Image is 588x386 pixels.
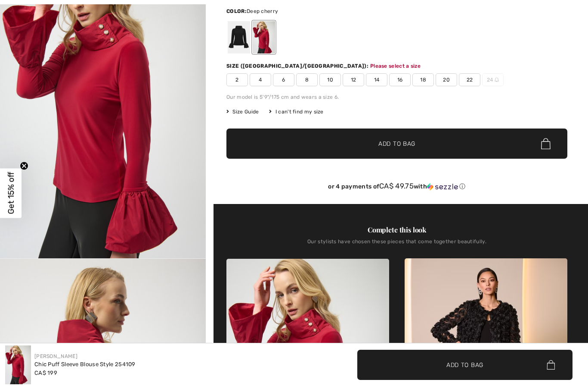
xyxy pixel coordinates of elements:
[296,73,318,86] span: 8
[226,73,248,86] span: 2
[370,62,421,70] div: Please select a size
[541,138,551,149] img: Bag.svg
[6,172,16,214] span: Get 15% off
[446,360,483,369] span: Add to Bag
[250,73,271,86] span: 4
[427,183,458,191] img: Sezzle
[389,73,411,86] span: 16
[459,73,480,86] span: 22
[273,73,294,86] span: 6
[226,8,247,14] span: Color:
[5,345,31,384] img: Chic Puff Sleeve Blouse Style 254109
[226,129,567,159] button: Add to Bag
[34,360,136,369] div: Chic Puff Sleeve Blouse Style 254109
[34,353,77,359] a: [PERSON_NAME]
[343,73,364,86] span: 12
[226,225,567,235] div: Complete this look
[547,360,555,370] img: Bag.svg
[378,139,415,148] span: Add to Bag
[357,350,573,380] button: Add to Bag
[226,108,259,116] span: Size Guide
[436,73,457,86] span: 20
[412,73,434,86] span: 18
[247,8,278,14] span: Deep cherry
[226,182,567,191] div: or 4 payments of with
[366,73,387,86] span: 14
[379,182,414,190] span: CA$ 49.75
[495,78,499,82] img: ring-m.svg
[319,73,341,86] span: 10
[20,161,28,170] button: Close teaser
[269,108,323,116] div: I can't find my size
[226,93,567,101] div: Our model is 5'9"/175 cm and wears a size 6.
[226,62,370,70] div: Size ([GEOGRAPHIC_DATA]/[GEOGRAPHIC_DATA]):
[228,21,250,53] div: Black
[226,182,567,194] div: or 4 payments ofCA$ 49.75withSezzle Click to learn more about Sezzle
[34,370,57,376] span: CA$ 199
[226,239,567,251] div: Our stylists have chosen these pieces that come together beautifully.
[482,73,504,86] span: 24
[253,21,275,53] div: Deep cherry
